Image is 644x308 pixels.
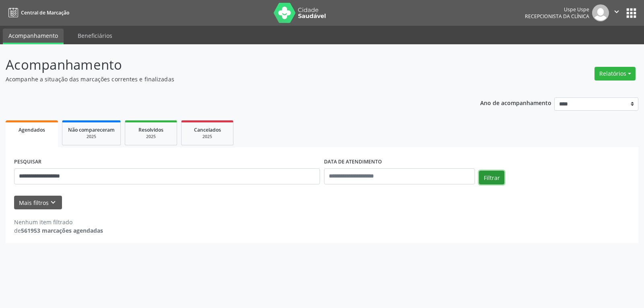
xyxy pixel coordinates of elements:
[612,7,621,16] i: 
[3,29,64,44] a: Acompanhamento
[525,6,589,13] div: Uspe Uspe
[6,55,448,75] p: Acompanhamento
[21,9,69,16] span: Central de Marcação
[6,6,69,19] a: Central de Marcação
[194,126,221,133] span: Cancelados
[187,134,227,140] div: 2025
[138,126,163,133] span: Resolvidos
[72,29,118,43] a: Beneficiários
[594,67,636,81] button: Relatórios
[21,227,103,234] strong: 561953 marcações agendadas
[131,134,171,140] div: 2025
[592,4,609,21] img: img
[479,171,504,184] button: Filtrar
[14,218,103,226] div: Nenhum item filtrado
[480,97,551,107] p: Ano de acompanhamento
[324,156,382,168] label: DATA DE ATENDIMENTO
[6,75,448,83] p: Acompanhe a situação das marcações correntes e finalizadas
[525,13,589,20] span: Recepcionista da clínica
[19,126,45,133] span: Agendados
[68,126,115,133] span: Não compareceram
[14,156,41,168] label: PESQUISAR
[609,4,624,21] button: 
[624,6,638,20] button: apps
[14,226,103,235] div: de
[14,196,62,210] button: Mais filtroskeyboard_arrow_down
[49,198,58,207] i: keyboard_arrow_down
[68,134,115,140] div: 2025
